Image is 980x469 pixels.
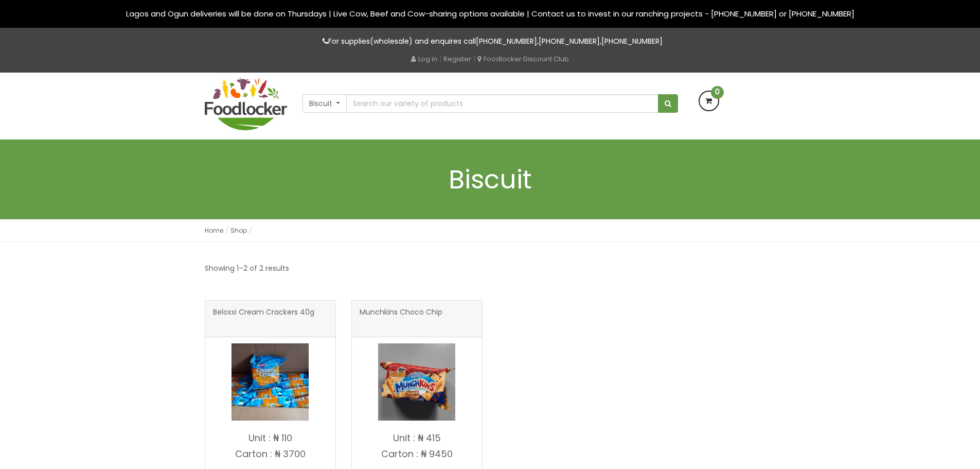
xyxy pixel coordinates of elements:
[205,433,335,443] p: Unit : ₦ 110
[231,343,309,421] img: Beloxxi Cream Crackers 40g
[443,54,471,64] a: Register
[126,8,854,19] span: Lagos and Ogun deliveries will be done on Thursdays | Live Cow, Beef and Cow-sharing options avai...
[352,433,482,443] p: Unit : ₦ 415
[360,308,442,329] span: Munchkins Choco Chip
[230,226,247,235] a: Shop
[205,449,335,459] p: Carton : ₦ 3700
[476,36,537,46] a: [PHONE_NUMBER]
[205,165,776,194] h1: Biscuit
[711,86,724,99] span: 0
[205,263,289,274] p: Showing 1–2 of 2 results
[205,78,287,130] img: FoodLocker
[205,36,776,47] p: For supplies(wholesale) and enquires call , ,
[411,54,437,64] a: Log in
[477,54,569,64] a: Foodlocker Discount Club
[352,449,482,459] p: Carton : ₦ 9450
[302,94,347,113] button: Biscuit
[378,343,455,421] img: Munchkins Choco Chip
[473,54,475,64] span: |
[539,36,600,46] a: [PHONE_NUMBER]
[346,94,658,113] input: Search our variety of products
[213,308,314,329] span: Beloxxi Cream Crackers 40g
[439,54,441,64] span: |
[205,226,223,235] a: Home
[601,36,663,46] a: [PHONE_NUMBER]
